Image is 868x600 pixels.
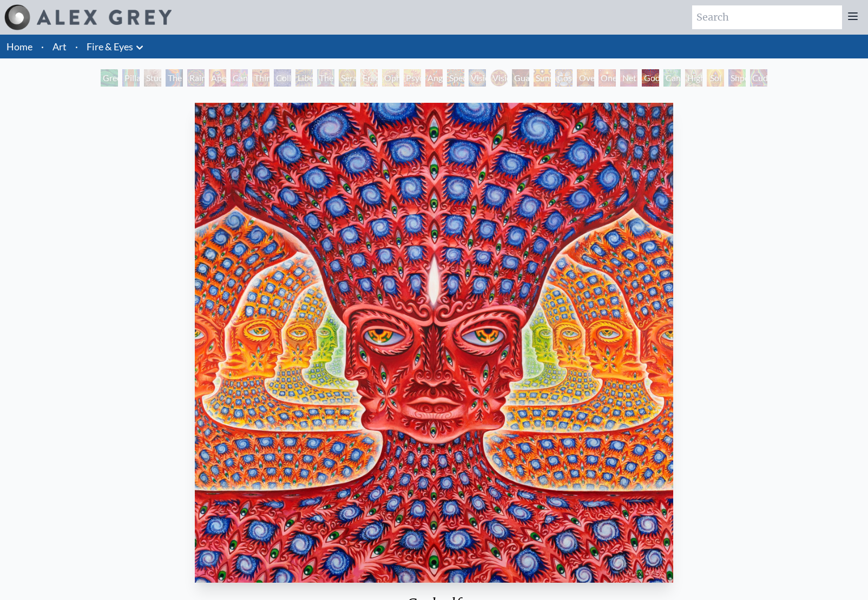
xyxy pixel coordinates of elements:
[642,69,659,87] div: Godself
[252,69,269,87] div: Third Eye Tears of Joy
[685,69,702,87] div: Higher Vision
[71,35,82,58] li: ·
[425,69,443,87] div: Angel Skin
[317,69,334,87] div: The Seer
[37,35,48,58] li: ·
[577,69,594,87] div: Oversoul
[144,69,161,87] div: Study for the Great Turn
[692,5,842,29] input: Search
[209,69,226,87] div: Aperture
[101,69,118,87] div: Green Hand
[166,69,183,87] div: The Torch
[295,69,313,87] div: Liberation Through Seeing
[512,69,529,87] div: Guardian of Infinite Vision
[404,69,421,87] div: Psychomicrograph of a Fractal Paisley Cherub Feather Tip
[382,69,399,87] div: Ophanic Eyelash
[663,69,681,87] div: Cannafist
[339,69,356,87] div: Seraphic Transport Docking on the Third Eye
[122,69,140,87] div: Pillar of Awareness
[360,69,378,87] div: Fractal Eyes
[6,41,32,52] a: Home
[231,69,248,87] div: Cannabis Sutra
[555,69,573,87] div: Cosmic Elf
[195,103,674,583] img: Godself-2012-Alex-Grey-watermarked.jpeg
[490,69,508,87] div: Vision Crystal Tondo
[620,69,637,87] div: Net of Being
[469,69,486,87] div: Vision Crystal
[728,69,746,87] div: Shpongled
[52,39,67,54] a: Art
[447,69,464,87] div: Spectral Lotus
[274,69,291,87] div: Collective Vision
[534,69,551,87] div: Sunyata
[750,69,767,87] div: Cuddle
[599,69,616,87] div: One
[187,69,205,87] div: Rainbow Eye Ripple
[707,69,724,87] div: Sol Invictus
[87,39,133,54] a: Fire & Eyes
